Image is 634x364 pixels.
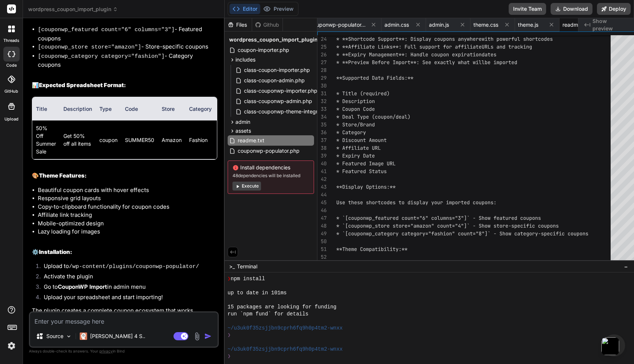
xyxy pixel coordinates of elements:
[260,4,297,14] button: Preview
[482,43,532,50] span: URLs and tracking
[317,253,327,261] div: 52
[336,246,407,252] span: **Theme Compatibility:**
[482,51,496,58] span: dates
[336,43,482,50] span: * **Affiliate Links**: Full support for affiliate
[228,346,343,353] span: ~/u3uk0f35zsjjbn9cprh6fq9h0p4tm2-wnxx
[243,107,341,116] span: class-couponwp-theme-integration.php
[32,97,60,120] th: Title
[336,59,485,66] span: * **Preview Before Import**: See exactly what will
[38,283,217,293] li: Go to in admin menu
[229,263,235,270] span: >_
[336,230,485,237] span: * `[couponwp_category category="fashion" count="8"
[29,348,219,355] p: Always double-check its answers. Your in Bind
[58,283,107,290] strong: CouponWP Import
[228,275,231,282] span: ❯
[243,76,306,85] span: class-coupon-admin.php
[69,264,199,270] code: /wp-content/plugins/couponwp-populator/
[235,118,250,126] span: admin
[336,160,396,167] span: * Featured Image URL
[215,97,245,120] th: Discount
[384,21,409,29] span: admin.css
[228,304,337,311] span: 15 packages are looking for funding
[317,245,327,253] div: 51
[623,261,630,272] button: −
[38,211,217,219] li: Affiliate link tracking
[96,97,121,120] th: Type
[193,332,201,341] img: attachment
[317,105,327,113] div: 33
[336,51,482,58] span: * **Expiry Management**: Handle coupon expiration
[336,121,375,128] span: * Store/Brand
[317,222,327,230] div: 48
[317,35,327,43] div: 24
[317,191,327,199] div: 44
[562,21,589,29] span: readme.txt
[336,183,396,190] span: **Display Options:**
[5,340,18,352] img: settings
[231,275,265,282] span: npm install
[336,215,485,221] span: * `[couponwp_featured count="6" columns="3"]` - Sh
[90,332,145,340] p: [PERSON_NAME] 4 S..
[121,120,158,159] td: SUMMER50
[336,90,390,97] span: * Title (required)
[228,325,343,332] span: ~/u3uk0f35zsjjbn9cprh6fq9h0p4tm2-wnxx
[485,215,541,221] span: ow featured coupons
[4,116,19,122] label: Upload
[336,129,366,136] span: * Category
[597,3,631,15] button: Deploy
[46,332,63,340] p: Source
[509,3,546,15] button: Invite Team
[336,113,410,120] span: * Deal Type (coupon/deal)
[310,21,366,29] span: couponwp-populator-admin.php
[232,173,309,179] span: 48 dependencies will be installed
[38,228,217,236] li: Lazy loading for images
[317,43,327,51] div: 25
[317,90,327,97] div: 31
[317,168,327,175] div: 41
[485,222,559,229] span: ow store-specific coupons
[243,97,313,106] span: class-couponwp-admin.php
[237,263,257,270] span: Terminal
[228,289,287,297] span: up to date in 101ms
[317,152,327,160] div: 39
[38,27,175,33] code: [couponwp_featured count="6" columns="3"]
[485,230,588,237] span: ]` - Show category-specific coupons
[237,136,265,145] span: readme.txt
[336,75,413,81] span: **Supported Data Fields:**
[336,98,375,105] span: * Description
[473,21,498,29] span: theme.css
[230,4,260,14] button: Editor
[38,203,217,211] li: Copy-to-clipboard functionality for coupon codes
[336,137,387,143] span: * Discount Amount
[243,66,311,75] span: class-coupon-importer.php
[482,36,553,42] span: with powerful shortcodes
[237,46,290,54] span: coupon-importer.php
[6,62,17,69] label: code
[3,37,19,44] label: threads
[38,194,217,203] li: Responsive grid layouts
[32,172,217,180] h2: 🎨
[317,206,327,214] div: 46
[39,172,87,179] strong: Theme Features:
[317,82,327,90] div: 30
[38,53,165,60] code: [couponwp_category category="fashion"]
[237,146,300,155] span: couponwp-populator.php
[336,199,485,206] span: Use these shortcodes to display your imported coup
[32,307,217,332] p: The plugin creates a complete coupon ecosystem that works seamlessly with CouponWP theme while pr...
[38,44,141,50] code: [couponwp_store store="amazon"]
[60,97,96,120] th: Description
[60,120,96,159] td: Get 50% off all items
[39,248,72,255] strong: Installation:
[518,21,538,29] span: theme.js
[624,263,628,270] span: −
[243,86,318,95] span: class-couponwp-importer.php
[38,293,217,304] li: Upload your spreadsheet and start importing!
[32,81,217,90] h2: 📊
[158,97,185,120] th: Store
[38,186,217,195] li: Beautiful coupon cards with hover effects
[317,59,327,66] div: 27
[317,66,327,74] div: 28
[551,3,592,15] button: Download
[99,349,113,353] span: privacy
[185,120,215,159] td: Fashion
